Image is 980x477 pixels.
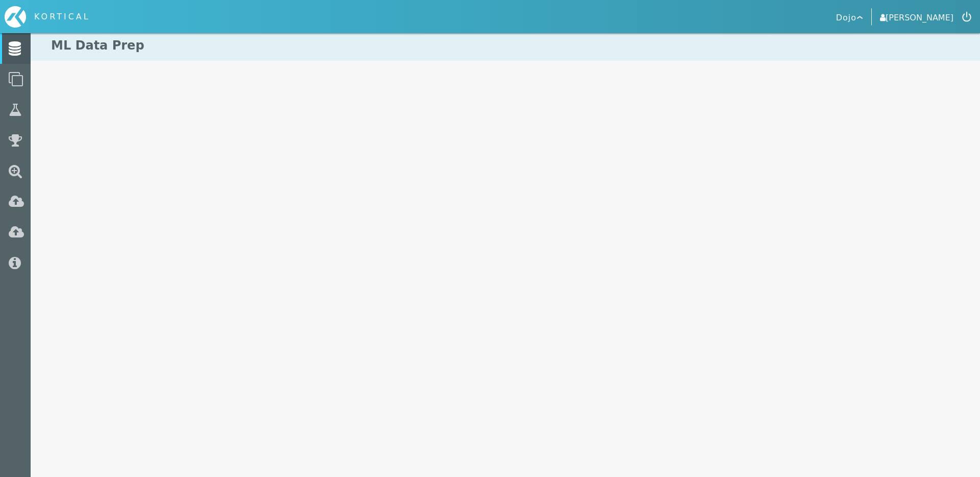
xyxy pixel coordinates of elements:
img: icon-arrow--selector--white.svg [856,16,863,20]
a: KORTICAL [5,6,99,28]
div: Home [5,6,99,28]
img: icon-logout.svg [962,12,971,22]
h1: ML Data Prep [31,31,980,61]
a: [PERSON_NAME] [880,10,953,24]
img: icon-kortical.svg [5,6,26,28]
button: Dojo [829,8,872,26]
div: KORTICAL [34,11,90,23]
